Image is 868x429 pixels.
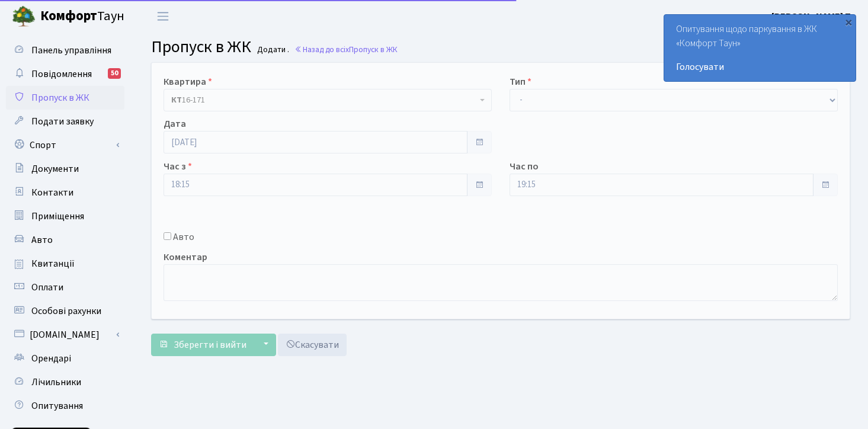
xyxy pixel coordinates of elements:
[174,338,246,351] span: Зберегти і вийти
[31,376,81,389] span: Лічильники
[31,68,92,81] span: Повідомлення
[278,334,347,356] a: Скасувати
[6,323,124,347] a: [DOMAIN_NAME]
[510,159,539,174] label: Час по
[6,110,124,133] a: Подати заявку
[171,94,182,106] b: КТ
[6,299,124,323] a: Особові рахунки
[164,117,186,131] label: Дата
[6,157,124,181] a: Документи
[31,210,84,223] span: Приміщення
[6,62,124,86] a: Повідомлення50
[31,305,101,318] span: Особові рахунки
[31,399,83,412] span: Опитування
[771,10,854,23] b: [PERSON_NAME] П.
[6,39,124,62] a: Панель управління
[31,186,73,199] span: Контакти
[6,276,124,299] a: Оплати
[148,7,178,26] button: Переключити навігацію
[108,68,121,79] div: 50
[173,230,194,244] label: Авто
[6,228,124,252] a: Авто
[151,334,254,356] button: Зберегти і вийти
[255,45,289,55] small: Додати .
[31,233,53,246] span: Авто
[6,347,124,370] a: Орендарі
[164,250,207,264] label: Коментар
[31,44,111,57] span: Панель управління
[294,44,398,55] a: Назад до всіхПропуск в ЖК
[349,44,398,55] span: Пропуск в ЖК
[164,159,192,174] label: Час з
[31,281,63,294] span: Оплати
[664,15,856,81] div: Опитування щодо паркування в ЖК «Комфорт Таун»
[12,5,36,28] img: logo.png
[31,352,71,365] span: Орендарі
[40,7,124,27] span: Таун
[6,204,124,228] a: Приміщення
[676,60,844,74] a: Голосувати
[31,257,75,270] span: Квитанції
[6,133,124,157] a: Спорт
[31,162,79,175] span: Документи
[6,181,124,204] a: Контакти
[771,9,854,24] a: [PERSON_NAME] П.
[6,252,124,276] a: Квитанції
[6,86,124,110] a: Пропуск в ЖК
[31,91,89,104] span: Пропуск в ЖК
[40,7,97,25] b: Комфорт
[171,94,477,106] span: <b>КТ</b>&nbsp;&nbsp;&nbsp;&nbsp;16-171
[6,370,124,394] a: Лічильники
[164,75,212,89] label: Квартира
[164,89,492,111] span: <b>КТ</b>&nbsp;&nbsp;&nbsp;&nbsp;16-171
[31,115,94,128] span: Подати заявку
[6,394,124,418] a: Опитування
[843,16,854,28] div: ×
[510,75,531,89] label: Тип
[151,35,251,59] span: Пропуск в ЖК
